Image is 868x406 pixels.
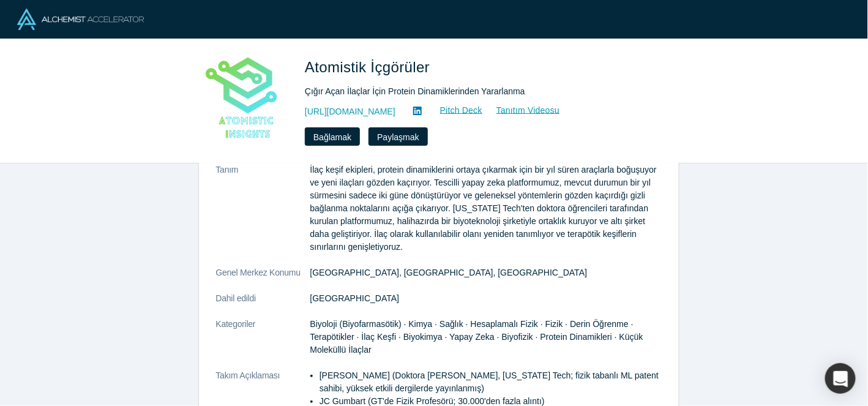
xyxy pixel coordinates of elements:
font: Tanım [216,165,239,175]
font: İlaç keşif ekipleri, protein dinamiklerini ortaya çıkarmak için bir yıl süren araçlarla boğuşuyor... [310,165,657,252]
font: [URL][DOMAIN_NAME] [305,107,395,116]
font: [GEOGRAPHIC_DATA] [310,293,400,303]
font: Takım Açıklaması [216,370,280,380]
font: Pitch Deck [440,105,482,115]
img: Simyacı Logosu [17,9,144,30]
font: Paylaşmak [377,132,419,142]
font: Çığır Açan İlaçlar İçin Protein Dinamiklerinden Yararlanma [305,86,525,96]
a: [URL][DOMAIN_NAME] [305,105,395,118]
font: Atomistik İçgörüler [305,59,430,75]
font: [PERSON_NAME] (Doktora [PERSON_NAME], [US_STATE] Tech; fizik tabanlı ML patent sahibi, yüksek etk... [320,370,659,393]
font: Kategoriler [216,319,256,329]
img: Atomistic Insights'ın Logosu [202,56,288,142]
font: [GEOGRAPHIC_DATA], [GEOGRAPHIC_DATA], [GEOGRAPHIC_DATA] [310,268,588,277]
font: Bağlamak [313,132,351,142]
a: Tanıtım Videosu [483,103,560,118]
font: Biyoloji (Biyofarmasötik) · Kimya · Sağlık · Hesaplamalı Fizik · Fizik · Derin Öğrenme · Terapöti... [310,319,643,355]
button: Paylaşmak [369,127,427,146]
a: Pitch Deck [427,103,483,118]
button: Bağlamak [305,127,360,146]
font: Tanıtım Videosu [496,105,559,115]
font: JC Gumbart (GT'de Fizik Profesörü; 30.000'den fazla alıntı) [320,396,545,406]
font: Dahil edildi [216,293,256,303]
font: Genel Merkez Konumu [216,268,301,277]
